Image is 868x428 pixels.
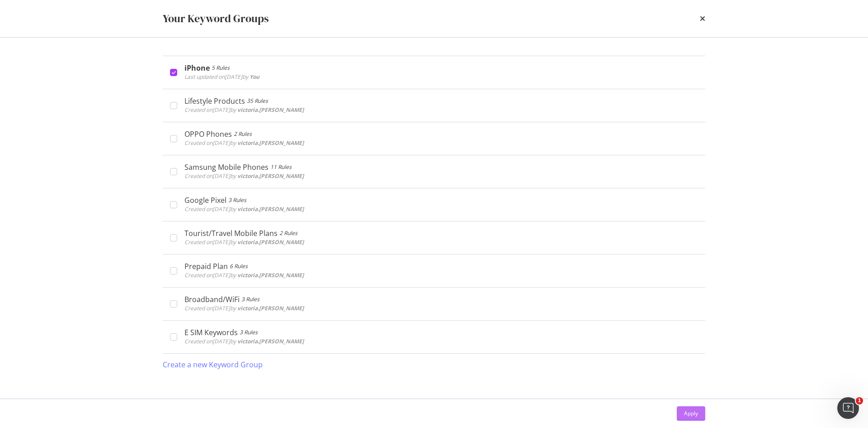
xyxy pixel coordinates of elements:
[237,106,304,114] b: victoria.[PERSON_NAME]
[184,229,278,238] div: Tourist/Travel Mobile Plans
[230,262,248,271] div: 6 Rules
[184,304,304,312] span: Created on [DATE] by
[677,406,705,421] button: Apply
[234,130,252,139] div: 2 Rules
[700,11,705,26] div: times
[237,271,304,279] b: victoria.[PERSON_NAME]
[184,106,304,114] span: Created on [DATE] by
[184,295,240,304] div: Broadband/WiFi
[184,172,304,180] span: Created on [DATE] by
[237,304,304,312] b: victoria.[PERSON_NAME]
[184,328,238,337] div: E SIM Keywords
[184,139,304,147] span: Created on [DATE] by
[856,397,863,404] span: 1
[237,238,304,246] b: victoria.[PERSON_NAME]
[237,337,304,345] b: victoria.[PERSON_NAME]
[184,337,304,345] span: Created on [DATE] by
[240,328,258,337] div: 3 Rules
[241,295,259,304] div: 3 Rules
[184,196,226,205] div: Google Pixel
[184,262,228,271] div: Prepaid Plan
[212,63,230,72] div: 5 Rules
[250,73,259,81] b: You
[228,196,246,205] div: 3 Rules
[163,11,269,26] div: Your Keyword Groups
[184,205,304,213] span: Created on [DATE] by
[184,63,210,72] div: iPhone
[279,229,297,238] div: 2 Rules
[184,130,232,139] div: OPPO Phones
[237,205,304,213] b: victoria.[PERSON_NAME]
[247,96,268,106] div: 35 Rules
[684,409,698,417] div: Apply
[184,73,259,81] span: Last updated on [DATE] by
[163,354,263,375] button: Create a new Keyword Group
[184,238,304,246] span: Created on [DATE] by
[237,172,304,180] b: victoria.[PERSON_NAME]
[163,360,263,370] div: Create a new Keyword Group
[837,397,859,419] iframe: Intercom live chat
[270,163,292,172] div: 11 Rules
[184,271,304,279] span: Created on [DATE] by
[184,96,245,106] div: Lifestyle Products
[237,139,304,147] b: victoria.[PERSON_NAME]
[184,163,269,172] div: Samsung Mobile Phones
